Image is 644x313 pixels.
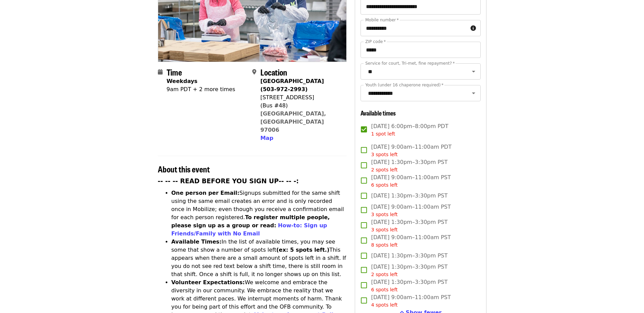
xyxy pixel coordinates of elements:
strong: Weekdays [167,78,198,84]
input: Mobile number [361,20,467,36]
a: [GEOGRAPHIC_DATA], [GEOGRAPHIC_DATA] 97006 [260,110,326,133]
button: Open [469,88,478,98]
li: In the list of available times, you may see some that show a number of spots left This appears wh... [171,238,347,278]
span: [DATE] 6:00pm–8:00pm PDT [371,122,448,138]
span: Available times [361,108,396,117]
label: ZIP code [365,40,386,44]
span: 2 spots left [371,167,398,172]
span: 6 spots left [371,182,398,188]
span: 2 spots left [371,272,398,277]
span: 6 spots left [371,287,398,292]
strong: One person per Email: [171,190,240,196]
strong: To register multiple people, please sign up as a group or read: [171,214,330,229]
label: Youth (under 16 chaperone required) [365,83,443,87]
span: [DATE] 9:00am–11:00am PST [371,293,451,309]
span: [DATE] 1:30pm–3:30pm PST [371,263,447,278]
span: Time [167,66,182,78]
span: 3 spots left [371,212,398,217]
li: Signups submitted for the same shift using the same email creates an error and is only recorded o... [171,189,347,238]
span: [DATE] 9:00am–11:00am PDT [371,143,452,158]
div: (Bus #48) [260,102,341,110]
strong: [GEOGRAPHIC_DATA] (503-972-2993) [260,78,324,92]
span: [DATE] 1:30pm–3:30pm PST [371,278,447,293]
div: 9am PDT + 2 more times [167,85,235,93]
i: map-marker-alt icon [252,69,256,75]
span: 4 spots left [371,302,398,308]
button: Map [260,134,273,142]
strong: (ex: 5 spots left.) [276,247,329,253]
strong: Available Times: [171,238,222,245]
a: How-to: Sign up Friends/Family with No Email [171,222,327,237]
button: Open [469,67,478,76]
span: Location [260,66,287,78]
div: [STREET_ADDRESS] [260,93,341,102]
i: calendar icon [158,69,163,75]
label: Service for court, Tri-met, fine repayment? [365,61,455,65]
i: circle-info icon [471,25,476,32]
span: [DATE] 1:30pm–3:30pm PST [371,158,447,173]
span: Map [260,135,273,141]
strong: Volunteer Expectations: [171,279,245,286]
span: [DATE] 9:00am–11:00am PST [371,173,451,189]
span: [DATE] 1:30pm–3:30pm PST [371,192,447,200]
span: [DATE] 1:30pm–3:30pm PST [371,218,447,233]
strong: -- -- -- READ BEFORE YOU SIGN UP-- -- -: [158,178,299,185]
span: About this event [158,163,210,175]
span: 8 spots left [371,242,398,248]
span: 3 spots left [371,152,398,157]
span: 3 spots left [371,227,398,232]
input: ZIP code [361,42,480,58]
span: [DATE] 9:00am–11:00am PST [371,203,451,218]
span: 1 spot left [371,131,395,137]
label: Mobile number [365,18,399,22]
span: [DATE] 1:30pm–3:30pm PST [371,252,447,260]
span: [DATE] 9:00am–11:00am PST [371,233,451,249]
